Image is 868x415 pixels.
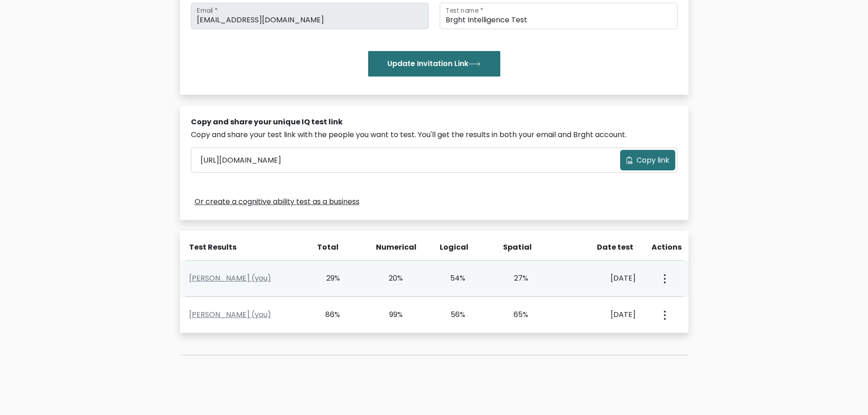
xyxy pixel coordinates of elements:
div: Copy and share your unique IQ test link [191,117,678,128]
div: Logical [440,242,466,253]
div: Total [313,242,339,253]
div: Test Results [189,242,302,253]
div: Actions [652,242,683,253]
button: Update Invitation Link [368,51,500,77]
div: 27% [502,273,528,284]
div: 65% [502,309,528,320]
span: Copy link [637,155,669,166]
a: [PERSON_NAME] (you) [189,309,271,320]
div: 54% [440,273,466,284]
div: Spatial [503,242,529,253]
div: 56% [440,309,466,320]
a: Or create a cognitive ability test as a business [195,196,360,207]
div: Copy and share your test link with the people you want to test. You'll get the results in both yo... [191,129,678,140]
div: Numerical [376,242,402,253]
div: 20% [377,273,403,284]
div: Date test [567,242,641,253]
button: Copy link [620,150,675,170]
input: Test name [440,3,678,29]
a: [PERSON_NAME] (you) [189,273,271,283]
div: [DATE] [565,309,636,320]
div: 86% [314,309,340,320]
div: 99% [377,309,403,320]
div: [DATE] [565,273,636,284]
input: Email [191,3,429,29]
div: 29% [314,273,340,284]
